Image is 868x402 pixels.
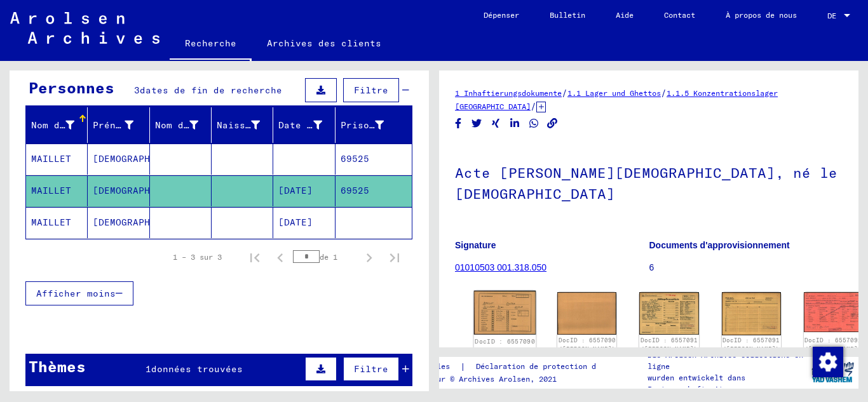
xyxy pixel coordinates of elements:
[649,240,790,250] font: Documents d'approvisionnement
[641,337,698,352] a: DocID : 6557091 ([PERSON_NAME])
[804,337,862,352] a: DocID : 6557092 ([PERSON_NAME])
[31,153,71,164] font: MAILLET
[460,361,466,372] font: |
[278,217,313,228] font: [DATE]
[273,107,335,143] mat-header-cell: Date de naissance
[146,363,151,375] font: 1
[343,78,399,102] button: Filtre
[559,337,616,352] a: DocID : 6557090 ([PERSON_NAME])
[484,10,519,20] font: Dépenser
[155,119,247,131] font: Nom de naissance
[341,153,369,164] font: 69525
[508,116,522,131] button: Partager sur LinkedIn
[93,217,196,228] font: [DEMOGRAPHIC_DATA]
[93,119,127,131] font: Prénom
[531,100,536,112] font: /
[356,245,382,270] button: Page suivante
[527,116,541,131] button: Partager sur WhatsApp
[804,292,863,332] img: 001.jpg
[150,107,212,143] mat-header-cell: Nom de naissance
[341,115,400,135] div: Prisonnier #
[267,37,381,49] font: Archives des clients
[661,87,667,98] font: /
[827,11,836,20] font: DE
[382,245,407,270] button: Dernière page
[489,116,503,131] button: Partager sur Xing
[242,245,268,270] button: Première page
[616,10,634,20] font: Aide
[809,356,857,388] img: yv_logo.png
[185,37,236,49] font: Recherche
[354,84,388,96] font: Filtre
[268,245,293,270] button: Page précédente
[93,115,149,135] div: Prénom
[648,373,745,394] font: wurden entwickelt dans Partnerschaft mit
[10,12,159,44] img: Arolsen_neg.svg
[278,185,313,196] font: [DATE]
[320,252,337,262] font: de 1
[722,292,781,335] img: 002.jpg
[470,116,484,131] button: Partager sur Twitter
[31,185,71,196] font: MAILLET
[341,119,409,131] font: Prisonnier #
[379,374,557,384] font: Droits d'auteur © Archives Arolsen, 2021
[455,262,546,272] a: 01010503 001.318.050
[252,28,397,58] a: Archives des clients
[813,347,843,377] img: Modifier
[88,107,149,143] mat-header-cell: Prénom
[29,357,86,376] font: Thèmes
[455,164,837,203] font: Acte [PERSON_NAME][DEMOGRAPHIC_DATA], né le [DEMOGRAPHIC_DATA]
[726,10,797,20] font: À propos de nous
[31,115,90,135] div: Nom de famille
[455,88,562,98] a: 1 Inhaftierungsdokumente
[649,262,654,272] font: 6
[278,119,376,131] font: Date de naissance
[455,240,496,250] font: Signature
[151,363,243,375] font: données trouvées
[170,28,252,61] a: Recherche
[466,360,656,373] a: Déclaration de protection des données
[26,107,88,143] mat-header-cell: Nom de famille
[474,291,536,335] img: 001.jpg
[550,10,585,20] font: Bulletin
[336,107,412,143] mat-header-cell: Prisonnier #
[722,337,780,352] a: DocID : 6557091 ([PERSON_NAME])
[562,87,567,98] font: /
[134,84,140,96] font: 3
[31,119,111,131] font: Nom de famille
[354,363,388,375] font: Filtre
[173,252,222,262] font: 1 – 3 sur 3
[25,281,133,305] button: Afficher moins
[475,338,535,354] a: DocID : 6557090 ([PERSON_NAME])
[36,288,116,299] font: Afficher moins
[93,185,196,196] font: [DEMOGRAPHIC_DATA]
[567,88,661,98] a: 1.1 Lager und Ghettos
[546,116,559,131] button: Copier le lien
[639,292,698,335] img: 001.jpg
[140,84,282,96] font: dates de fin de recherche
[476,361,641,371] font: Déclaration de protection des données
[93,153,196,164] font: [DEMOGRAPHIC_DATA]
[29,78,114,97] font: Personnes
[343,357,399,381] button: Filtre
[212,107,273,143] mat-header-cell: Naissance‏
[217,119,268,131] font: Naissance‏
[341,185,369,196] font: 69525
[31,217,71,228] font: MAILLET
[217,115,276,135] div: Naissance‏
[278,115,337,135] div: Date de naissance
[557,292,616,334] img: 002.jpg
[664,10,695,20] font: Contact
[452,116,465,131] button: Partager sur Facebook
[155,115,214,135] div: Nom de naissance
